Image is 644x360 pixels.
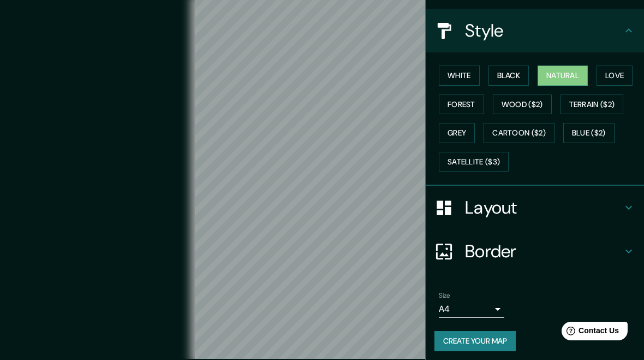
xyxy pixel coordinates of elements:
[465,20,622,42] h4: Style
[484,123,554,143] button: Cartoon ($2)
[439,66,480,86] button: White
[465,197,622,219] h4: Layout
[563,123,615,143] button: Blue ($2)
[439,291,450,300] label: Size
[439,123,475,143] button: Grey
[488,66,529,86] button: Black
[547,317,632,348] iframe: Help widget launcher
[439,95,484,115] button: Forest
[426,9,644,52] div: Style
[434,331,516,351] button: Create your map
[426,186,644,229] div: Layout
[465,240,622,262] h4: Border
[426,229,644,273] div: Border
[560,95,624,115] button: Terrain ($2)
[538,66,588,86] button: Natural
[597,66,633,86] button: Love
[493,95,552,115] button: Wood ($2)
[439,300,504,318] div: A4
[439,152,509,172] button: Satellite ($3)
